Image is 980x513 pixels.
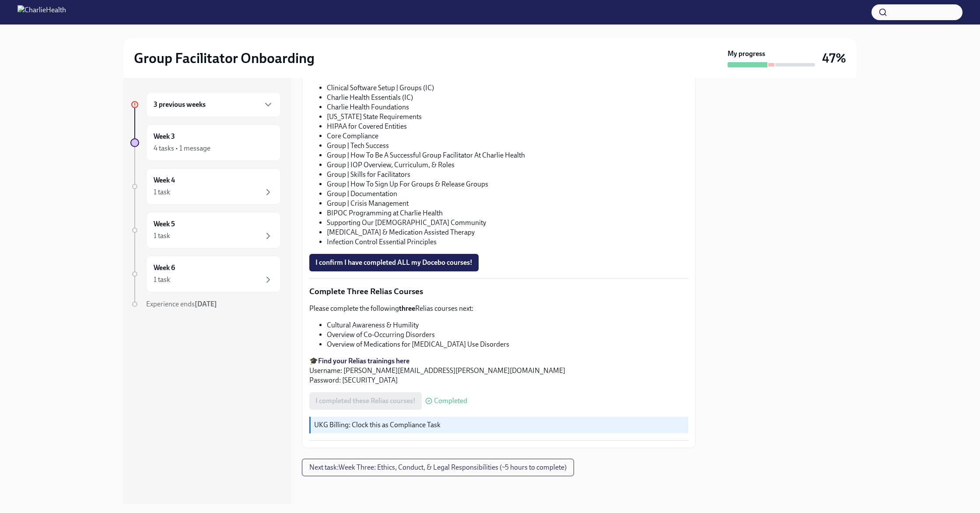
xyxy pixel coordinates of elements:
[327,122,688,131] li: HIPAA for Covered Entities
[309,286,688,297] p: Complete Three Relias Courses
[327,199,688,208] li: Group | Crisis Management
[327,208,688,218] li: BIPOC Programming at Charlie Health
[309,304,688,313] p: Please complete the following Relias courses next:
[327,151,688,160] li: Group | How To Be A Successful Group Facilitator At Charlie Health
[327,320,688,330] li: Cultural Awareness & Humility
[327,102,688,112] li: Charlie Health Foundations
[327,179,688,189] li: Group | How To Sign Up For Groups & Release Groups
[146,92,281,117] div: 3 previous weeks
[154,231,170,241] div: 1 task
[130,168,281,205] a: Week 41 task
[154,275,170,285] div: 1 task
[309,463,567,472] span: Next task : Week Three: Ethics, Conduct, & Legal Responsibilities (~5 hours to complete)
[327,237,688,247] li: Infection Control Essential Principles
[130,212,281,249] a: Week 51 task
[314,420,685,430] p: UKG Billing: Clock this as Compliance Task
[327,131,688,141] li: Core Compliance
[327,160,688,170] li: Group | IOP Overview, Curriculum, & Roles
[327,228,688,237] li: [MEDICAL_DATA] & Medication Assisted Therapy
[327,330,688,340] li: Overview of Co-Occurring Disorders
[154,132,175,141] h6: Week 3
[318,357,409,365] a: Find your Relias trainings here
[327,189,688,199] li: Group | Documentation
[154,100,206,109] h6: 3 previous weeks
[130,256,281,292] a: Week 61 task
[327,340,688,349] li: Overview of Medications for [MEDICAL_DATA] Use Disorders
[728,49,765,59] strong: My progress
[154,144,210,153] div: 4 tasks • 1 message
[134,49,315,67] h2: Group Facilitator Onboarding
[154,187,170,197] div: 1 task
[17,5,66,19] img: CharlieHealth
[399,304,415,313] strong: three
[154,176,175,185] h6: Week 4
[327,93,688,102] li: Charlie Health Essentials (IC)
[195,300,217,308] strong: [DATE]
[146,300,217,308] span: Experience ends
[154,263,175,273] h6: Week 6
[327,218,688,228] li: Supporting Our [DEMOGRAPHIC_DATA] Community
[302,459,574,476] button: Next task:Week Three: Ethics, Conduct, & Legal Responsibilities (~5 hours to complete)
[154,219,175,229] h6: Week 5
[130,124,281,161] a: Week 34 tasks • 1 message
[434,397,467,404] span: Completed
[327,170,688,179] li: Group | Skills for Facilitators
[822,50,846,66] h3: 47%
[315,258,472,267] span: I confirm I have completed ALL my Docebo courses!
[327,112,688,122] li: [US_STATE] State Requirements
[309,356,688,385] p: 🎓 Username: [PERSON_NAME][EMAIL_ADDRESS][PERSON_NAME][DOMAIN_NAME] Password: [SECURITY_DATA]
[309,254,479,271] button: I confirm I have completed ALL my Docebo courses!
[327,83,688,93] li: Clinical Software Setup | Groups (IC)
[327,141,688,151] li: Group | Tech Success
